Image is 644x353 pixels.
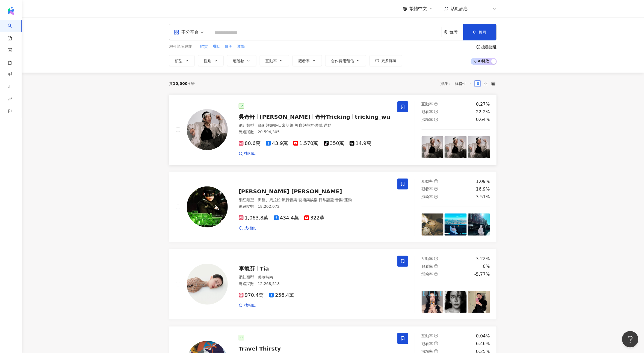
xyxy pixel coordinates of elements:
[476,101,490,107] div: 0.27%
[293,55,322,66] button: 觀看率
[476,117,490,123] div: 0.64%
[227,55,256,66] button: 追蹤數
[239,303,256,308] a: 找相似
[434,110,438,114] span: question-circle
[331,59,354,63] span: 合作費用預估
[169,44,196,49] span: 您可能感興趣：
[468,291,490,313] img: post-image
[483,6,486,12] span: K
[422,102,433,106] span: 互動率
[7,7,15,15] img: logo icon
[304,215,324,221] span: 322萬
[244,303,256,308] span: 找相似
[258,275,273,279] span: 美妝時尚
[239,275,391,280] div: 網紅類型 ：
[445,136,467,158] img: post-image
[293,123,294,127] span: ·
[434,102,438,106] span: question-circle
[422,291,444,313] img: post-image
[204,59,211,63] span: 性別
[483,263,490,269] div: 0%
[187,264,228,305] img: KOL Avatar
[200,44,208,49] span: 吃貨
[422,179,433,183] span: 互動率
[239,226,256,231] a: 找相似
[239,114,255,120] span: 吳奇軒
[169,81,195,86] div: 共 筆
[239,265,255,272] span: 李毓芬
[334,198,335,202] span: ·
[260,55,289,66] button: 互動率
[239,188,342,195] span: [PERSON_NAME] [PERSON_NAME]
[381,58,397,63] span: 更多篩選
[323,123,324,127] span: ·
[239,292,264,298] span: 970.4萬
[444,30,448,34] span: environment
[260,114,311,120] span: [PERSON_NAME]
[281,198,282,202] span: ·
[422,342,433,346] span: 觀看率
[441,79,474,88] div: 排序：
[315,123,323,127] span: 遊戲
[422,117,433,122] span: 漲粉率
[319,198,334,202] span: 日常話題
[355,114,391,120] span: tricking_wu
[169,172,497,242] a: KOL Avatar[PERSON_NAME] [PERSON_NAME]網紅類型：田徑、馬拉松·流行音樂·藝術與娛樂·日常話題·音樂·運動總追蹤數：18,202,0721,063.8萬434....
[622,331,639,348] iframe: Help Scout Beacon - Open
[370,55,402,66] button: 更多篩選
[434,118,438,121] span: question-circle
[212,44,220,50] button: 甜點
[239,281,391,287] div: 總追蹤數 ： 12,268,518
[258,123,277,127] span: 藝術與娛樂
[468,136,490,158] img: post-image
[239,151,256,156] a: 找相似
[198,55,224,66] button: 性別
[434,257,438,260] span: question-circle
[422,109,433,114] span: 觀看率
[314,123,315,127] span: ·
[269,292,294,298] span: 256.4萬
[260,265,269,272] span: Tia
[174,29,179,35] span: appstore
[422,264,433,269] span: 觀看率
[434,195,438,199] span: question-circle
[239,215,268,221] span: 1,063.8萬
[422,136,444,158] img: post-image
[344,198,352,202] span: 運動
[477,45,480,49] span: question-circle
[455,79,471,88] span: 關聯性
[476,194,490,200] div: 3.51%
[173,81,191,86] span: 10,000+
[237,44,245,50] button: 運動
[187,109,228,150] img: KOL Avatar
[476,256,490,262] div: 3.22%
[476,109,490,115] div: 22.2%
[422,272,433,276] span: 漲粉率
[169,94,497,165] a: KOL Avatar吳奇軒[PERSON_NAME]奇軒Trickingtricking_wu網紅類型：藝術與娛樂·日常話題·教育與學習·遊戲·運動總追蹤數：20,594,30580.6萬43....
[318,198,319,202] span: ·
[343,198,344,202] span: ·
[422,334,433,338] span: 互動率
[293,141,318,146] span: 1,570萬
[434,342,438,345] span: question-circle
[239,197,391,203] div: 網紅類型 ：
[239,123,391,128] div: 網紅類型 ：
[476,333,490,339] div: 0.04%
[445,213,467,236] img: post-image
[8,20,19,41] a: search
[422,213,444,236] img: post-image
[175,59,182,63] span: 類型
[481,45,497,49] div: 搜尋指引
[212,44,220,49] span: 甜點
[445,291,467,313] img: post-image
[434,264,438,268] span: question-circle
[233,59,244,63] span: 追蹤數
[474,271,490,277] div: -5.77%
[277,123,278,127] span: ·
[476,341,490,347] div: 6.46%
[278,123,293,127] span: 日常話題
[450,30,463,34] div: 台灣
[422,256,433,261] span: 互動率
[282,198,297,202] span: 流行音樂
[299,198,318,202] span: 藝術與娛樂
